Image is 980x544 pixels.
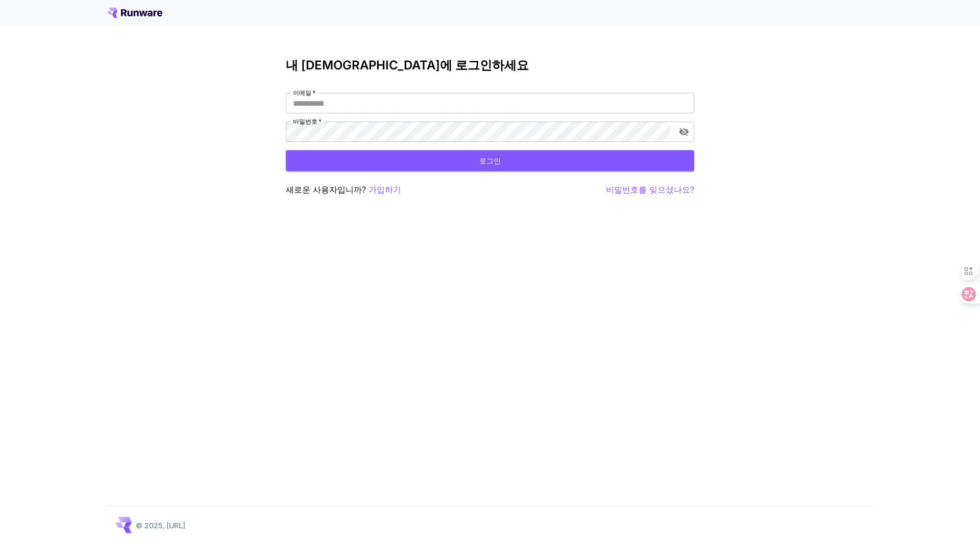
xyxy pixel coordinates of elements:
font: 내 [DEMOGRAPHIC_DATA]에 로그인하세요 [286,58,529,73]
font: 로그인 [479,156,501,165]
button: 비밀번호 표시 전환 [675,123,693,141]
font: 가입하기 [369,184,401,195]
font: 비밀번호 [293,117,317,125]
font: 새로운 사용자입니까? [286,184,366,195]
font: 이메일 [293,89,311,97]
font: © 2025, [URL] [136,521,185,530]
button: 로그인 [286,150,694,171]
button: 비밀번호를 잊으셨나요? [606,183,694,196]
button: 가입하기 [369,183,401,196]
font: 비밀번호를 잊으셨나요? [606,184,694,195]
